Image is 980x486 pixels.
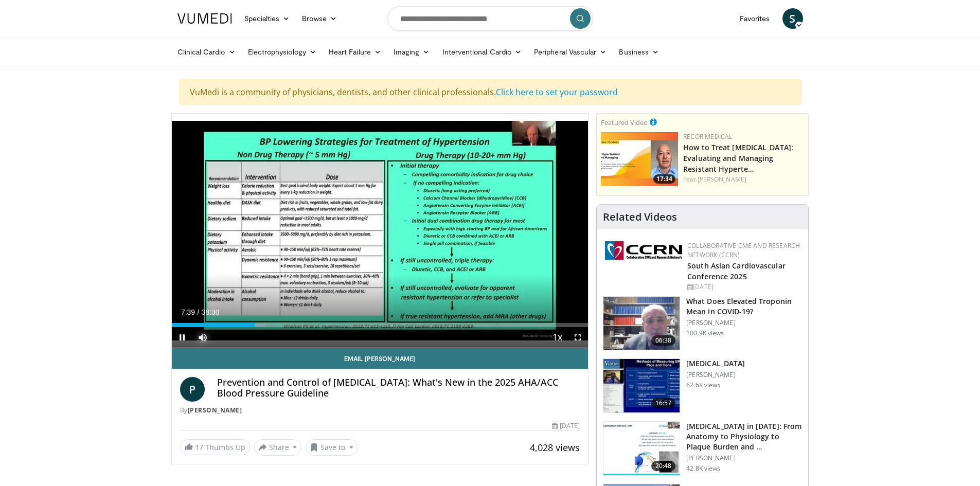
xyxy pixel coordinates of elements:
a: Imaging [387,42,436,62]
a: Business [613,42,665,62]
span: 06:38 [651,335,676,346]
a: Favorites [734,8,776,29]
a: P [180,377,205,402]
button: Mute [192,327,213,348]
a: Browse [296,8,343,29]
h3: [MEDICAL_DATA] [686,358,745,369]
a: 17 Thumbs Up [180,439,250,455]
a: Collaborative CME and Research Network (CCRN) [687,241,800,259]
a: Peripheral Vascular [528,42,613,62]
div: [DATE] [687,282,800,292]
img: a04ee3ba-8487-4636-b0fb-5e8d268f3737.png.150x105_q85_autocrop_double_scale_upscale_version-0.2.png [605,241,682,260]
a: South Asian Cardiovascular Conference 2025 [687,261,786,281]
a: 17:34 [601,132,678,186]
a: 16:57 [MEDICAL_DATA] [PERSON_NAME] 62.6K views [603,358,802,413]
a: Interventional Cardio [436,42,528,62]
img: 823da73b-7a00-425d-bb7f-45c8b03b10c3.150x105_q85_crop-smart_upscale.jpg [603,422,680,475]
a: How to Treat [MEDICAL_DATA]: Evaluating and Managing Resistant Hyperte… [683,142,793,174]
video-js: Video Player [172,114,589,348]
span: 20:48 [651,461,676,471]
span: 38:30 [201,308,219,316]
h4: Prevention and Control of [MEDICAL_DATA]: What's New in the 2025 AHA/ACC Blood Pressure Guideline [217,377,580,399]
p: [PERSON_NAME] [686,371,745,379]
p: [PERSON_NAME] [686,319,802,327]
a: 20:48 [MEDICAL_DATA] in [DATE]: From Anatomy to Physiology to Plaque Burden and … [PERSON_NAME] 4... [603,421,802,476]
a: Electrophysiology [242,42,323,62]
div: [DATE] [552,421,580,430]
h3: What Does Elevated Troponin Mean in COVID-19? [686,296,802,317]
span: 17 [195,442,203,452]
div: By [180,406,580,415]
p: 42.8K views [686,464,720,473]
img: a92b9a22-396b-4790-a2bb-5028b5f4e720.150x105_q85_crop-smart_upscale.jpg [603,359,680,412]
div: Feat. [683,175,804,184]
small: Featured Video [601,118,648,127]
span: 4,028 views [530,441,580,454]
span: 7:39 [181,308,195,316]
div: VuMedi is a community of physicians, dentists, and other clinical professionals. [179,79,801,105]
a: Recor Medical [683,132,732,141]
h3: [MEDICAL_DATA] in [DATE]: From Anatomy to Physiology to Plaque Burden and … [686,421,802,452]
img: 10cbd22e-c1e6-49ff-b90e-4507a8859fc1.jpg.150x105_q85_crop-smart_upscale.jpg [601,132,678,186]
img: VuMedi Logo [177,13,232,24]
a: [PERSON_NAME] [188,406,242,415]
p: 100.9K views [686,329,724,337]
button: Save to [306,439,358,456]
p: [PERSON_NAME] [686,454,802,462]
button: Pause [172,327,192,348]
a: S [782,8,803,29]
span: 17:34 [653,174,675,184]
input: Search topics, interventions [387,6,593,31]
a: 06:38 What Does Elevated Troponin Mean in COVID-19? [PERSON_NAME] 100.9K views [603,296,802,351]
img: 98daf78a-1d22-4ebe-927e-10afe95ffd94.150x105_q85_crop-smart_upscale.jpg [603,297,680,350]
a: Heart Failure [323,42,387,62]
button: Share [254,439,302,456]
a: [PERSON_NAME] [698,175,746,184]
button: Playback Rate [547,327,567,348]
a: Clinical Cardio [171,42,242,62]
h4: Related Videos [603,211,677,223]
div: Progress Bar [172,323,589,327]
a: Email [PERSON_NAME] [172,348,589,369]
span: 16:57 [651,398,676,408]
p: 62.6K views [686,381,720,389]
button: Fullscreen [567,327,588,348]
span: / [198,308,200,316]
a: Specialties [238,8,296,29]
a: Click here to set your password [496,86,618,98]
